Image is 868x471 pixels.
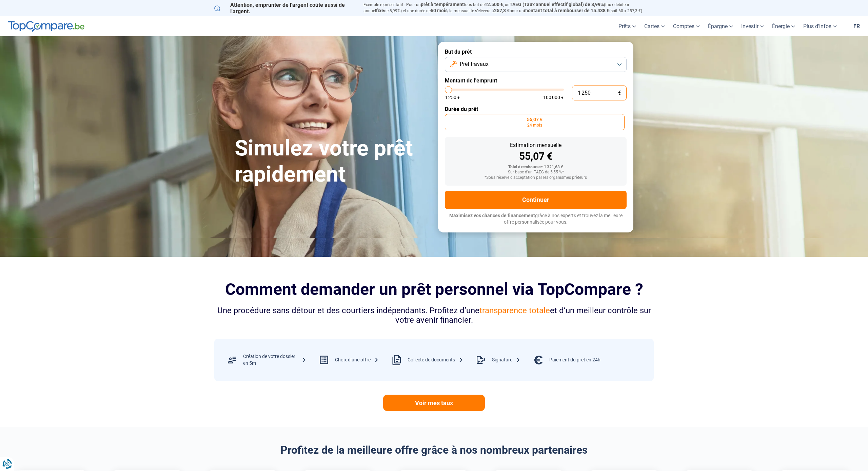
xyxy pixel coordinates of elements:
[214,2,355,15] p: Attention, emprunter de l'argent coûte aussi de l'argent.
[450,165,621,170] div: Total à rembourser: 1 321,68 €
[214,444,654,456] h2: Profitez de la meilleure offre grâce à nos nombreux partenaires
[214,280,654,299] h2: Comment demander un prêt personnel via TopCompare ?
[485,2,503,7] span: 12.500 €
[524,8,609,13] span: montant total à rembourser de 15.438 €
[618,90,621,96] span: €
[445,49,627,55] label: But du prêt
[408,357,463,363] div: Collecte de documents
[445,95,460,100] span: 1 250 €
[445,212,627,226] p: grâce à nos experts et trouvez la meilleure offre personnalisée pour vous.
[614,16,640,36] a: Prêts
[492,357,520,363] div: Signature
[704,16,737,36] a: Épargne
[450,175,621,180] div: *Sous réserve d'acceptation par les organismes prêteurs
[494,8,510,13] span: 257,3 €
[543,95,564,100] span: 100 000 €
[768,16,799,36] a: Énergie
[737,16,768,36] a: Investir
[460,60,489,68] span: Prêt travaux
[235,135,430,188] h1: Simulez votre prêt rapidement
[527,123,542,127] span: 24 mois
[214,306,654,325] div: Une procédure sans détour et des courtiers indépendants. Profitez d’une et d’un meilleur contrôle...
[445,106,627,112] label: Durée du prêt
[669,16,704,36] a: Comptes
[799,16,841,36] a: Plus d'infos
[8,21,84,32] img: TopCompare
[449,213,535,218] span: Maximisez vos chances de financement
[527,117,542,122] span: 55,07 €
[431,8,448,13] span: 60 mois
[363,2,654,14] p: Exemple représentatif : Pour un tous but de , un (taux débiteur annuel de 8,99%) et une durée de ...
[376,8,384,13] span: fixe
[383,395,485,411] a: Voir mes taux
[450,143,621,148] div: Estimation mensuelle
[479,306,550,315] span: transparence totale
[445,191,627,209] button: Continuer
[335,357,379,363] div: Choix d’une offre
[445,57,627,72] button: Prêt travaux
[549,357,600,363] div: Paiement du prêt en 24h
[510,2,604,7] span: TAEG (Taux annuel effectif global) de 8,99%
[849,16,864,36] a: fr
[421,2,464,7] span: prêt à tempérament
[450,151,621,162] div: 55,07 €
[450,170,621,175] div: Sur base d'un TAEG de 5,55 %*
[640,16,669,36] a: Cartes
[445,77,627,84] label: Montant de l'emprunt
[243,353,306,366] div: Création de votre dossier en 5m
